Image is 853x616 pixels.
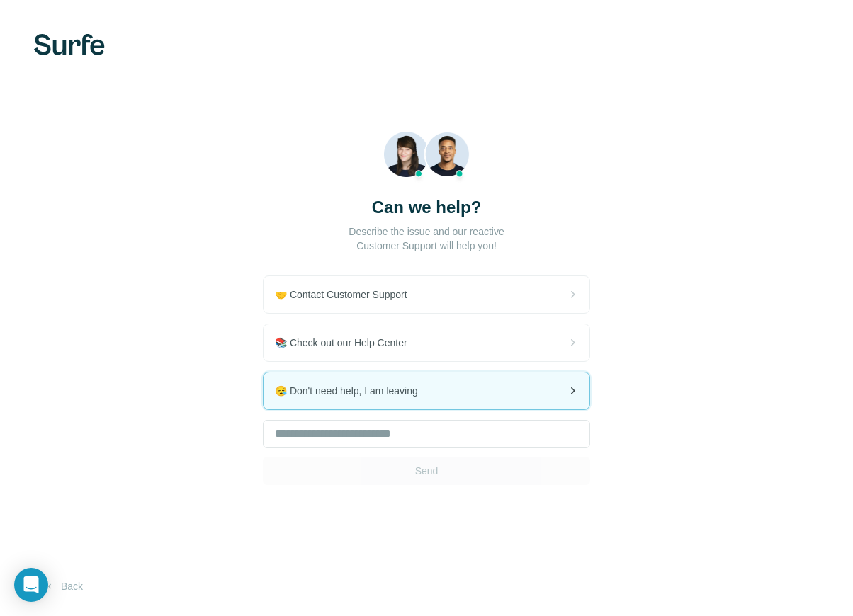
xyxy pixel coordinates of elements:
img: Surfe's logo [34,34,105,55]
p: Customer Support will help you! [356,239,497,253]
img: Beach Photo [383,131,470,184]
p: Describe the issue and our reactive [349,224,504,239]
div: Open Intercom Messenger [14,568,48,602]
span: 🤝 Contact Customer Support [275,287,419,302]
span: 📚 Check out our Help Center [275,336,419,350]
h3: Can we help? [372,196,482,219]
span: 😪 Don't need help, I am leaving [275,384,429,398]
button: Back [34,574,93,599]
